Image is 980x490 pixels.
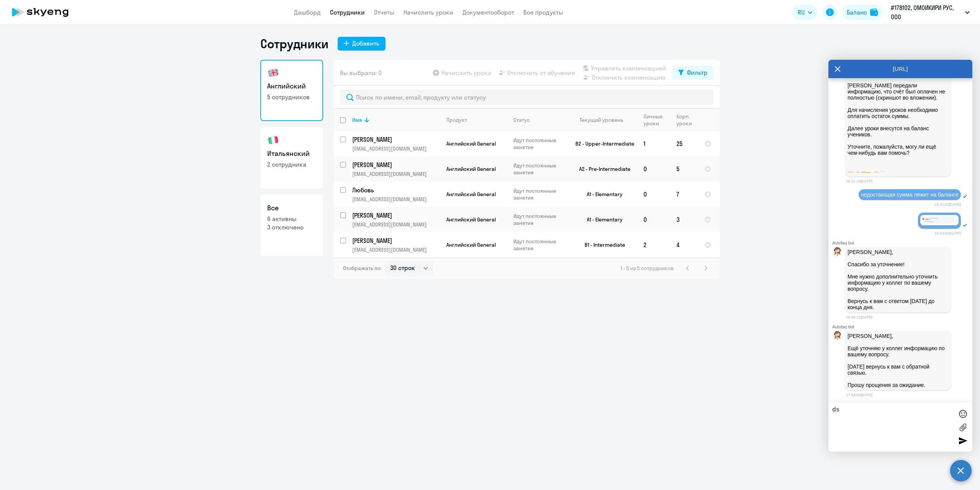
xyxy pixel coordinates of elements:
p: 6 активны [267,215,316,223]
p: Идут постоянные занятия [513,213,566,226]
p: [PERSON_NAME] [352,211,439,220]
a: Дашборд [294,8,321,16]
time: 17:18:55[DATE] [846,393,872,397]
div: Добавить [352,39,379,48]
button: #178102, ОМОИКИРИ РУС, ООО [887,3,973,21]
p: [PERSON_NAME] [352,135,439,144]
img: italian [267,134,279,146]
span: Английский General [446,216,496,223]
td: 25 [670,131,698,156]
a: Документооборот [462,8,514,16]
p: [PERSON_NAME], Ещё уточняю у коллег информацию по вашему вопросу. [DATE] вернусь к вам с обратной... [848,333,949,388]
div: Имя [352,116,362,123]
p: Идут постоянные занятия [513,137,566,151]
span: Английский General [446,191,496,198]
td: 0 [637,207,670,232]
a: Все продукты [523,8,563,16]
p: Идут постоянные занятия [513,238,566,252]
span: RU [798,8,805,17]
span: 1 - 5 из 5 сотрудников [621,265,674,272]
td: A1 - Elementary [566,207,637,232]
p: [PERSON_NAME], [PERSON_NAME] передали информацию, что счёт был оплачен не полностью (скриншот во ... [848,70,949,168]
img: image.png [920,215,959,226]
p: [PERSON_NAME], Спасибо за уточнение! Мне нужно дополнительно уточнить информацию у коллег по ваше... [848,249,949,310]
td: 4 [670,232,698,257]
a: Английский5 сотрудников [260,60,323,121]
span: Вы выбрали: 0 [340,68,382,77]
div: Имя [352,116,440,123]
div: Фильтр [687,68,707,77]
span: недостающая сумма лежит на балансе [861,192,959,198]
h3: Все [267,203,316,213]
p: Любовь [352,186,439,194]
p: [EMAIL_ADDRESS][DOMAIN_NAME] [352,221,440,228]
a: Начислить уроки [403,8,453,16]
label: Лимит 10 файлов [957,421,969,433]
a: [PERSON_NAME] [352,236,440,245]
div: Текущий уровень [580,116,623,123]
a: Любовь [352,186,440,194]
div: Autofaq bot [832,324,972,329]
span: Английский General [446,140,496,147]
a: [PERSON_NAME] [352,161,440,169]
textarea: ds [832,406,953,448]
td: A1 - Elementary [566,182,637,207]
div: Корп. уроки [676,113,693,127]
div: Личные уроки [644,113,665,127]
time: 16:23:04[DATE] [934,231,961,235]
td: B2 - Upper-Intermediate [566,131,637,156]
img: english [267,67,279,79]
h3: Итальянский [267,149,316,159]
time: 16:22:03[DATE] [934,202,961,206]
a: Итальянский2 сотрудника [260,127,323,188]
div: Продукт [446,116,507,123]
button: Добавить [338,37,385,51]
p: [PERSON_NAME] [352,161,439,169]
img: bot avatar [833,247,842,258]
p: Идут постоянные занятия [513,187,566,201]
img: image.png [848,170,886,173]
div: Текущий уровень [572,116,637,123]
p: [EMAIL_ADDRESS][DOMAIN_NAME] [352,145,440,152]
time: 16:11:24[DATE] [846,179,872,183]
td: 5 [670,156,698,182]
td: 7 [670,182,698,207]
img: bot avatar [833,331,842,342]
a: Все6 активны3 отключено [260,195,323,256]
p: 5 сотрудников [267,93,316,101]
a: [PERSON_NAME] [352,211,440,220]
div: Корп. уроки [676,113,698,127]
td: 0 [637,182,670,207]
h1: Сотрудники [260,36,328,51]
h3: Английский [267,81,316,91]
span: Отображать по: [343,265,382,272]
td: 1 [637,131,670,156]
p: [PERSON_NAME] [352,236,439,245]
td: B1 - Intermediate [566,232,637,257]
p: #178102, ОМОИКИРИ РУС, ООО [891,3,962,21]
div: Продукт [446,116,467,123]
div: Статус [513,116,530,123]
button: RU [792,5,818,20]
button: Фильтр [672,66,714,80]
p: [EMAIL_ADDRESS][DOMAIN_NAME] [352,196,440,203]
span: Английский General [446,166,496,172]
td: A2 - Pre-Intermediate [566,156,637,182]
a: [PERSON_NAME] [352,135,440,144]
p: [EMAIL_ADDRESS][DOMAIN_NAME] [352,246,440,253]
span: Английский General [446,241,496,248]
td: 2 [637,232,670,257]
div: Autofaq bot [832,241,972,245]
a: Сотрудники [330,8,365,16]
td: 0 [637,156,670,182]
input: Поиск по имени, email, продукту или статусу [340,90,714,105]
time: 16:29:12[DATE] [846,315,872,319]
img: balance [870,8,878,16]
div: Баланс [847,8,867,17]
p: Идут постоянные занятия [513,162,566,176]
div: Статус [513,116,566,123]
button: Балансbalance [842,5,882,20]
div: Личные уроки [644,113,670,127]
td: 3 [670,207,698,232]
